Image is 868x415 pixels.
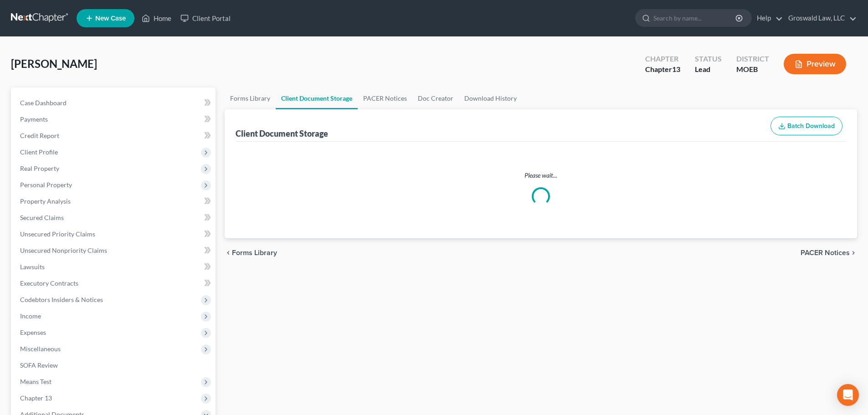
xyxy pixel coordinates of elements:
span: Real Property [20,164,59,172]
span: Case Dashboard [20,99,67,107]
span: Income [20,312,41,320]
a: Executory Contracts [13,275,216,292]
span: Chapter 13 [20,394,52,402]
span: Forms Library [232,249,277,256]
a: Credit Report [13,128,216,144]
input: Search by name... [653,10,737,26]
a: Client Document Storage [276,87,358,109]
span: New Case [95,15,126,22]
button: Batch Download [770,117,842,136]
div: Status [695,54,722,64]
a: Groswald Law, LLC [784,10,857,26]
a: Payments [13,111,216,128]
a: Download History [459,87,522,109]
a: Unsecured Priority Claims [13,226,216,242]
span: 13 [672,65,680,73]
span: Codebtors Insiders & Notices [20,296,103,303]
a: Forms Library [225,87,276,109]
span: SOFA Review [20,361,58,369]
div: District [736,54,769,64]
a: Secured Claims [13,210,216,226]
a: Property Analysis [13,193,216,210]
div: Open Intercom Messenger [837,384,859,406]
div: Chapter [645,64,680,75]
a: Case Dashboard [13,95,216,111]
i: chevron_left [225,249,232,256]
span: Property Analysis [20,197,71,205]
span: Payments [20,115,48,123]
span: Batch Download [787,122,835,130]
button: PACER Notices chevron_right [801,249,857,256]
a: SOFA Review [13,357,216,374]
span: Unsecured Nonpriority Claims [20,246,107,254]
span: PACER Notices [801,249,850,256]
span: Unsecured Priority Claims [20,230,95,238]
div: Lead [695,64,722,75]
a: Client Portal [176,10,235,26]
p: Please wait... [237,171,844,180]
span: [PERSON_NAME] [11,57,97,70]
a: PACER Notices [358,87,412,109]
button: chevron_left Forms Library [225,249,277,256]
a: Doc Creator [412,87,459,109]
span: Miscellaneous [20,345,61,353]
div: Chapter [645,54,680,64]
button: Preview [784,54,846,74]
span: Secured Claims [20,214,64,221]
span: Expenses [20,328,46,336]
a: Unsecured Nonpriority Claims [13,242,216,259]
span: Client Profile [20,148,58,156]
span: Executory Contracts [20,279,78,287]
a: Help [752,10,783,26]
div: MOEB [736,64,769,75]
i: chevron_right [850,249,857,256]
span: Personal Property [20,181,72,189]
a: Lawsuits [13,259,216,275]
div: Client Document Storage [236,128,328,139]
span: Means Test [20,378,51,385]
span: Lawsuits [20,263,45,271]
span: Credit Report [20,132,59,139]
a: Home [137,10,176,26]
